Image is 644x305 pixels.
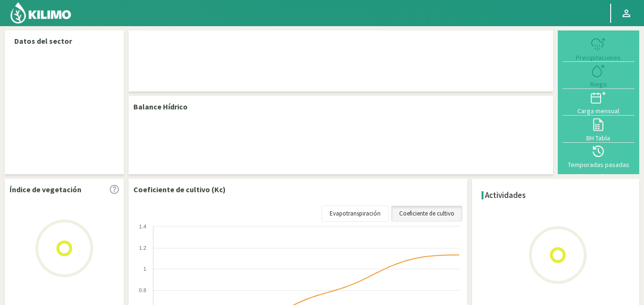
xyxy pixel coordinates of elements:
[563,35,634,62] button: Precipitaciones
[563,89,634,116] button: Carga mensual
[565,108,632,114] div: Carga mensual
[10,184,81,195] p: Índice de vegetación
[139,224,146,229] text: 1.4
[139,287,146,293] text: 0.8
[563,116,634,142] button: BH Tabla
[565,54,632,61] div: Precipitaciones
[10,1,72,24] img: Kilimo
[563,62,634,89] button: Riego
[565,161,632,168] div: Temporadas pasadas
[563,143,634,169] button: Temporadas pasadas
[143,266,146,272] text: 1
[133,101,188,112] p: Balance Hídrico
[17,201,112,296] img: Loading...
[139,245,146,251] text: 1.2
[14,35,114,47] p: Datos del sector
[322,206,389,222] a: Evapotranspiración
[133,184,226,195] p: Coeficiente de cultivo (Kc)
[565,81,632,88] div: Riego
[510,207,605,303] img: Loading...
[565,135,632,141] div: BH Tabla
[391,206,463,222] a: Coeficiente de cultivo
[485,191,526,200] h4: Actividades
